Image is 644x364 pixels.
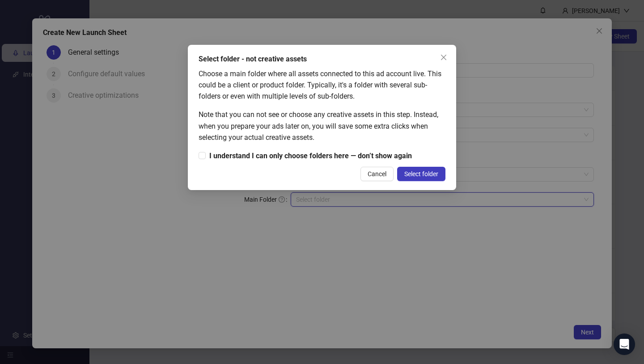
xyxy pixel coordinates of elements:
[368,170,386,178] span: Cancel
[404,170,438,178] span: Select folder
[614,334,635,355] div: Open Intercom Messenger
[436,50,451,65] button: Close
[397,167,445,181] button: Select folder
[206,150,415,161] span: I understand I can only choose folders here — don’t show again
[440,54,447,61] span: close
[199,109,445,143] div: Note that you can not see or choose any creative assets in this step. Instead, when you prepare y...
[199,54,445,65] div: Select folder - not creative assets
[199,68,445,102] div: Choose a main folder where all assets connected to this ad account live. This could be a client o...
[360,167,394,181] button: Cancel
